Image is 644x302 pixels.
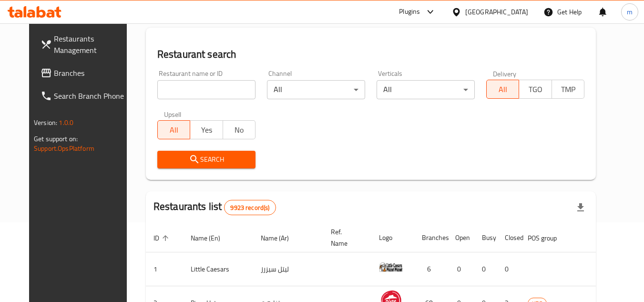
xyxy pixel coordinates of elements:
[414,223,448,252] th: Branches
[491,83,515,96] span: All
[523,83,548,96] span: TGO
[497,223,520,252] th: Closed
[474,252,497,286] td: 0
[54,33,129,56] span: Restaurants Management
[34,116,57,129] span: Version:
[164,111,182,117] label: Upsell
[267,80,365,99] div: All
[153,199,276,215] h2: Restaurants list
[556,83,581,96] span: TMP
[33,84,137,107] a: Search Branch Phone
[552,80,584,99] button: TMP
[493,70,517,77] label: Delivery
[183,252,253,286] td: Little Caesars
[528,232,569,244] span: POS group
[519,80,552,99] button: TGO
[190,120,223,139] button: Yes
[379,255,403,279] img: Little Caesars
[414,252,448,286] td: 6
[157,47,584,62] h2: Restaurant search
[399,6,420,18] div: Plugins
[191,232,233,244] span: Name (En)
[157,151,256,168] button: Search
[34,142,94,155] a: Support.OpsPlatform
[465,7,528,17] div: [GEOGRAPHIC_DATA]
[54,67,129,79] span: Branches
[253,252,323,286] td: ليتل سيزرز
[162,123,186,137] span: All
[194,123,219,137] span: Yes
[371,223,414,252] th: Logo
[157,120,190,139] button: All
[223,120,256,139] button: No
[165,154,248,166] span: Search
[224,200,276,215] div: Total records count
[497,252,520,286] td: 0
[157,80,256,99] input: Search for restaurant name or ID..
[33,62,137,84] a: Branches
[569,196,592,219] div: Export file
[54,90,129,102] span: Search Branch Phone
[331,226,360,249] span: Ref. Name
[227,123,252,137] span: No
[377,80,475,99] div: All
[261,232,301,244] span: Name (Ar)
[627,7,633,17] span: m
[474,223,497,252] th: Busy
[33,27,137,62] a: Restaurants Management
[146,252,183,286] td: 1
[59,116,73,129] span: 1.0.0
[153,232,172,244] span: ID
[448,252,474,286] td: 0
[486,80,519,99] button: All
[225,203,275,212] span: 9923 record(s)
[448,223,474,252] th: Open
[34,133,78,145] span: Get support on:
